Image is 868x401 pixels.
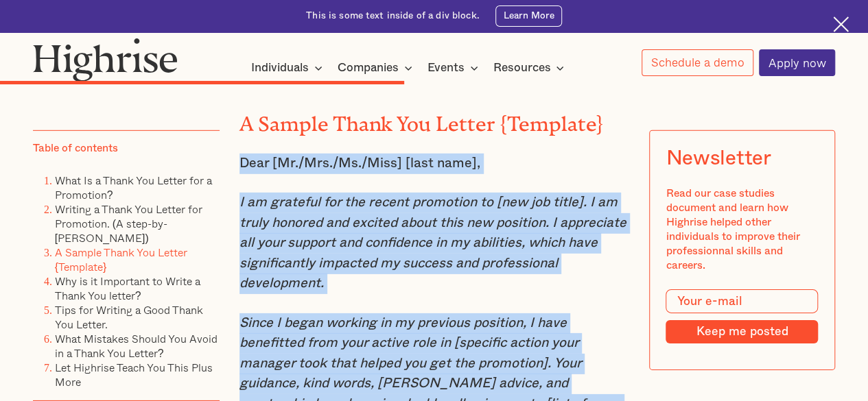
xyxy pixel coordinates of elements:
div: Companies [338,60,399,76]
div: Read our case studies document and learn how Highrise helped other individuals to improve their p... [666,186,818,273]
div: Resources [493,60,550,76]
a: Tips for Writing a Good Thank You Letter. [55,302,203,332]
img: Cross icon [833,16,849,32]
div: Resources [493,60,568,76]
div: Companies [338,60,417,76]
a: Apply now [759,49,835,76]
input: Your e-mail [666,289,818,314]
a: Schedule a demo [642,49,753,76]
img: Highrise logo [33,38,178,82]
a: What Mistakes Should You Avoid in a Thank You Letter? [55,330,218,361]
a: Let Highrise Teach You This Plus More [55,359,213,390]
div: Table of contents [33,141,118,156]
a: Writing a Thank You Letter for Promotion. (A step-by-[PERSON_NAME]) [55,201,202,246]
div: Individuals [251,60,309,76]
div: Newsletter [666,147,771,170]
div: Individuals [251,60,327,76]
a: Learn More [495,5,562,27]
div: Events [427,60,465,76]
a: A Sample Thank You Letter {Template} [55,244,187,275]
input: Keep me posted [666,320,818,343]
p: Dear [Mr./Mrs./Ms./Miss] [last name], [239,154,629,174]
a: Why is it Important to Write a Thank You letter? [55,273,200,304]
div: This is some text inside of a div block. [306,10,480,23]
em: I am grateful for the recent promotion to [new job title]. I am truly honored and excited about t... [239,195,626,290]
a: What Is a Thank You Letter for a Promotion? [55,172,212,203]
h2: A Sample Thank You Letter {Template} [239,108,629,131]
form: Modal Form [666,289,818,343]
div: Events [427,60,482,76]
